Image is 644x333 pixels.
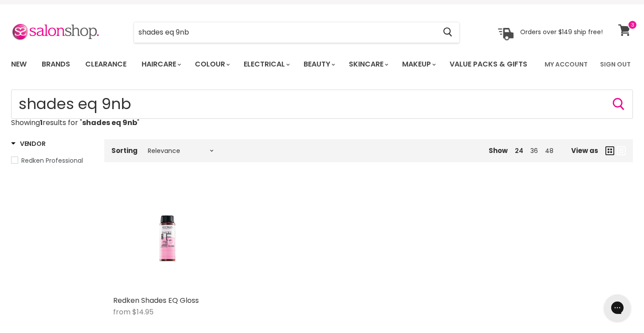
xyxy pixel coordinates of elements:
[443,55,534,74] a: Value Packs & Gifts
[489,146,508,155] span: Show
[395,55,441,74] a: Makeup
[571,147,598,154] span: View as
[135,55,186,74] a: Haircare
[4,55,33,74] a: New
[515,146,523,155] a: 24
[188,55,235,74] a: Colour
[545,146,553,155] a: 48
[113,295,199,306] a: Redken Shades EQ Gloss
[113,307,130,317] span: from
[113,184,221,291] a: Redken Shades EQ Gloss
[4,51,537,77] ul: Main menu
[11,119,633,127] p: Showing results for " "
[600,291,635,324] iframe: Gorgias live chat messenger
[131,184,203,291] img: Redken Shades EQ Gloss
[11,156,93,165] a: Redken Professional
[11,90,633,119] form: Product
[436,22,459,43] button: Search
[132,307,154,317] span: $14.95
[111,147,138,154] label: Sorting
[134,22,460,43] form: Product
[21,156,83,165] span: Redken Professional
[297,55,340,74] a: Beauty
[595,55,636,74] a: Sign Out
[79,55,133,74] a: Clearance
[530,146,538,155] a: 36
[82,118,137,128] strong: shades eq 9nb
[35,55,77,74] a: Brands
[11,139,45,148] h3: Vendor
[342,55,394,74] a: Skincare
[134,22,436,43] input: Search
[612,97,626,111] button: Search
[237,55,295,74] a: Electrical
[40,118,43,128] strong: 1
[11,90,633,119] input: Search
[520,28,603,36] p: Orders over $149 ship free!
[539,55,593,74] a: My Account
